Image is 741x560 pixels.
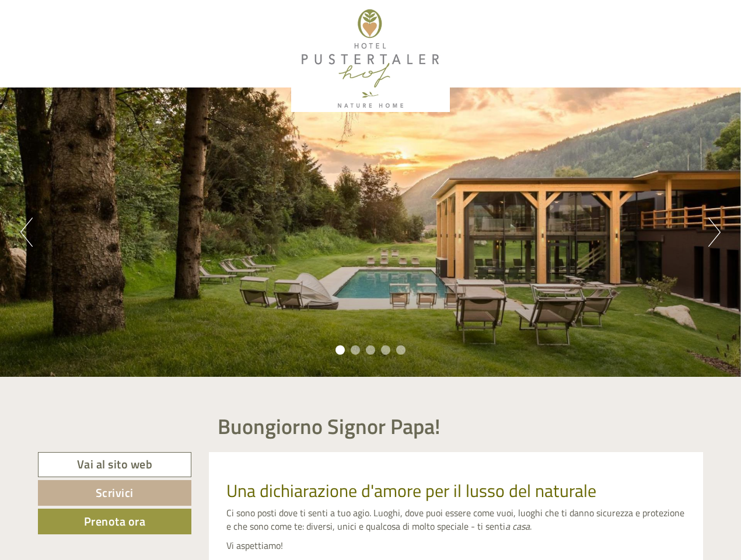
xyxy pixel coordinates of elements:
[38,509,191,534] a: Prenota ora
[226,506,686,533] p: Ci sono posti dove ti senti a tuo agio. Luoghi, dove puoi essere come vuoi, luoghi che ti danno s...
[226,539,686,552] p: Vi aspettiamo!
[20,218,33,247] button: Previous
[38,452,191,477] a: Vai al sito web
[708,218,721,247] button: Next
[505,519,510,533] em: a
[226,477,596,504] span: Una dichiarazione d'amore per il lusso del naturale
[218,415,441,438] h1: Buongiorno Signor Papa!
[38,480,191,506] a: Scrivici
[512,519,530,533] em: casa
